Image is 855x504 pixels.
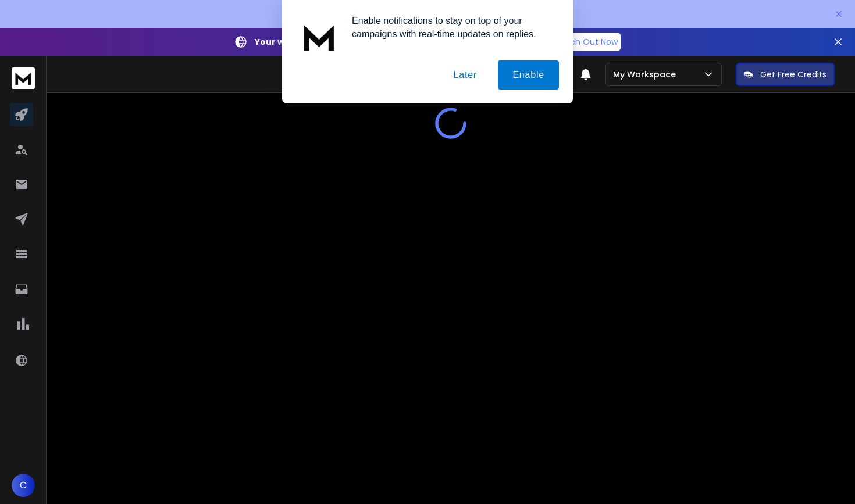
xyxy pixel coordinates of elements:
[296,14,343,60] img: notification icon
[12,474,35,497] button: C
[343,14,559,41] div: Enable notifications to stay on top of your campaigns with real-time updates on replies.
[439,60,491,90] button: Later
[498,60,559,90] button: Enable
